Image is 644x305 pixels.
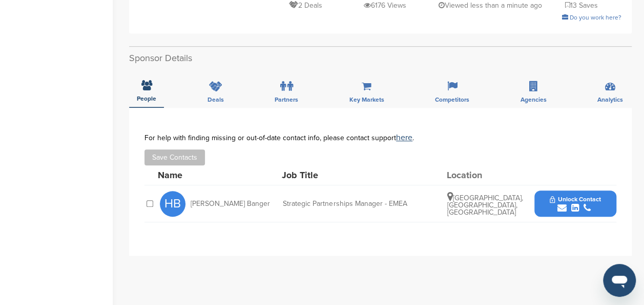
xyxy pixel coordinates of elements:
a: Do you work here? [562,14,621,21]
span: Do you work here? [570,14,621,21]
span: Deals [207,97,224,103]
div: Name [158,170,271,180]
div: Strategic Partnerships Manager - EMEA [283,200,437,207]
button: Save Contacts [144,149,205,165]
span: People [137,96,156,102]
span: [GEOGRAPHIC_DATA], [GEOGRAPHIC_DATA], [GEOGRAPHIC_DATA] [447,194,523,217]
span: Agencies [521,97,547,103]
span: Competitors [435,97,469,103]
div: Location [446,170,523,180]
span: Key Markets [349,97,384,103]
span: Unlock Contact [550,196,600,203]
button: Unlock Contact [537,188,613,219]
span: Analytics [597,97,623,103]
span: [PERSON_NAME] Banger [191,200,270,207]
iframe: Button to launch messaging window [603,264,636,297]
div: Job Title [282,170,435,180]
div: For help with finding missing or out-of-date contact info, please contact support . [144,134,616,142]
a: here [396,132,412,143]
h2: Sponsor Details [129,51,632,65]
span: Partners [275,97,298,103]
span: HB [160,191,185,217]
